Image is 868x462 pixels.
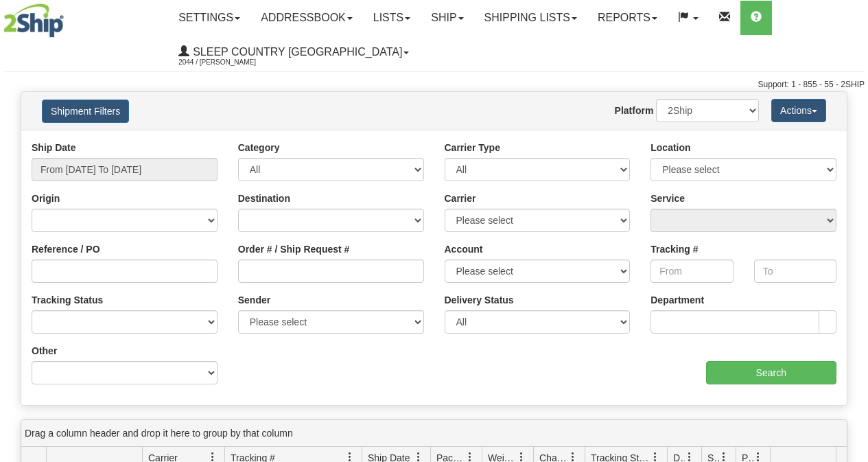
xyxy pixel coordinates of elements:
[189,46,402,58] span: Sleep Country [GEOGRAPHIC_DATA]
[250,1,363,35] a: Addressbook
[445,141,500,154] label: Carrier Type
[421,1,473,35] a: Ship
[178,56,281,69] span: 2044 / [PERSON_NAME]
[363,1,421,35] a: Lists
[650,192,685,205] label: Service
[3,3,64,38] img: logo2044.jpg
[650,293,704,307] label: Department
[238,141,280,154] label: Category
[706,361,837,384] input: Search
[168,1,250,35] a: Settings
[650,259,733,283] input: From
[32,242,100,256] label: Reference / PO
[754,259,836,283] input: To
[32,293,103,307] label: Tracking Status
[238,192,290,205] label: Destination
[32,141,76,154] label: Ship Date
[32,192,60,205] label: Origin
[32,344,57,358] label: Other
[238,242,350,256] label: Order # / Ship Request #
[836,161,867,301] iframe: chat widget
[445,192,476,205] label: Carrier
[445,242,483,256] label: Account
[615,104,654,117] label: Platform
[3,79,865,91] div: Support: 1 - 855 - 55 - 2SHIP
[650,141,690,154] label: Location
[650,242,698,256] label: Tracking #
[42,100,129,123] button: Shipment Filters
[771,99,826,122] button: Actions
[21,420,847,447] div: grid grouping header
[445,293,514,307] label: Delivery Status
[587,1,668,35] a: Reports
[168,35,419,69] a: Sleep Country [GEOGRAPHIC_DATA] 2044 / [PERSON_NAME]
[474,1,587,35] a: Shipping lists
[238,293,270,307] label: Sender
